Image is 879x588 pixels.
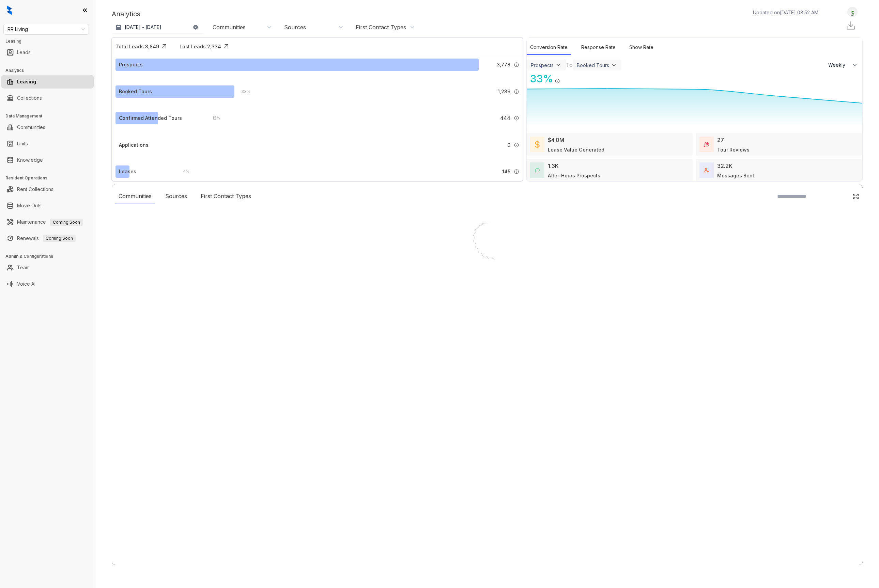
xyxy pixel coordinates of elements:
[527,71,553,86] div: 33 %
[453,208,521,276] img: Loader
[548,146,604,153] div: Lease Value Generated
[548,136,564,144] div: $4.0M
[535,168,540,173] img: AfterHoursConversations
[846,20,856,31] img: Download
[17,137,28,150] a: Units
[1,75,94,89] li: Leasing
[514,62,519,67] img: Info
[577,62,609,68] div: Booked Tours
[119,61,143,68] div: Prospects
[17,182,53,196] a: Rent Collections
[507,141,510,149] span: 0
[753,9,818,16] p: Updated on [DATE] 08:52 AM
[500,114,510,122] span: 444
[115,43,159,50] div: Total Leads: 3,849
[17,121,45,134] a: Communities
[548,162,559,170] div: 1.3K
[514,115,519,121] img: Info
[838,193,844,199] img: SearchIcon
[159,41,169,51] img: Click Icon
[17,75,36,89] a: Leasing
[611,62,617,68] img: ViewFilterArrow
[1,121,94,134] li: Communities
[284,23,306,31] div: Sources
[717,136,724,144] div: 27
[119,88,152,95] div: Booked Tours
[531,62,554,68] div: Prospects
[1,199,94,212] li: Move Outs
[7,24,85,34] span: RR Living
[7,5,12,15] img: logo
[548,172,600,179] div: After-Hours Prospects
[717,146,750,153] div: Tour Reviews
[17,199,42,212] a: Move Outs
[356,23,406,31] div: First Contact Types
[1,137,94,150] li: Units
[176,168,189,175] div: 4 %
[498,88,510,95] span: 1,236
[5,175,95,181] h3: Resident Operations
[180,43,221,50] div: Lost Leads: 2,334
[560,72,570,82] img: Click Icon
[17,232,76,245] a: RenewalsComing Soon
[119,141,149,149] div: Applications
[112,21,204,33] button: [DATE] - [DATE]
[1,182,94,196] li: Rent Collections
[717,162,732,170] div: 32.2K
[119,168,136,175] div: Leases
[17,277,35,291] a: Voice AI
[626,40,657,55] div: Show Rate
[535,140,540,148] img: LeaseValue
[555,62,562,68] img: ViewFilterArrow
[527,40,571,55] div: Conversion Rate
[43,235,76,242] span: Coming Soon
[5,253,95,259] h3: Admin & Configurations
[704,168,709,173] img: TotalFum
[119,114,182,122] div: Confirmed Attended Tours
[824,59,862,71] button: Weekly
[1,46,94,59] li: Leads
[5,38,95,44] h3: Leasing
[5,113,95,119] h3: Data Management
[566,61,573,69] div: To
[1,215,94,229] li: Maintenance
[17,261,30,274] a: Team
[497,61,510,68] span: 3,778
[1,91,94,105] li: Collections
[704,142,709,147] img: TourReviews
[1,232,94,245] li: Renewals
[5,67,95,74] h3: Analytics
[17,91,42,105] a: Collections
[848,9,857,16] img: UserAvatar
[50,219,83,226] span: Coming Soon
[115,189,155,204] div: Communities
[1,277,94,291] li: Voice AI
[555,78,560,84] img: Info
[162,189,190,204] div: Sources
[205,114,220,122] div: 12 %
[828,62,849,68] span: Weekly
[125,24,161,31] p: [DATE] - [DATE]
[1,153,94,167] li: Knowledge
[197,189,255,204] div: First Contact Types
[1,261,94,274] li: Team
[502,168,510,175] span: 145
[234,88,250,95] div: 33 %
[475,276,499,283] div: Loading...
[514,142,519,148] img: Info
[717,172,754,179] div: Messages Sent
[213,23,246,31] div: Communities
[112,9,140,19] p: Analytics
[221,41,231,51] img: Click Icon
[17,153,43,167] a: Knowledge
[17,46,31,59] a: Leads
[514,89,519,94] img: Info
[852,193,859,200] img: Click Icon
[514,169,519,174] img: Info
[578,40,619,55] div: Response Rate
